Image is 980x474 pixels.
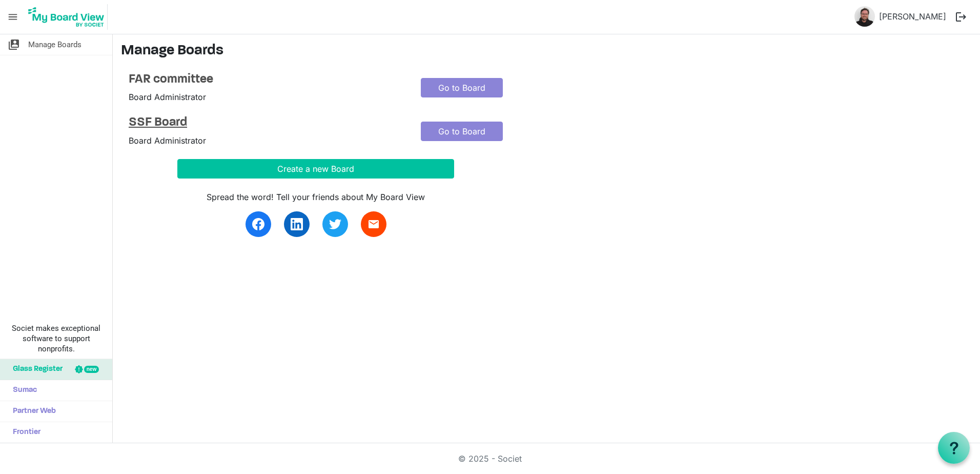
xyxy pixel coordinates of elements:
img: facebook.svg [252,218,264,230]
span: switch_account [8,34,20,55]
span: Partner Web [8,401,56,422]
button: logout [950,6,972,28]
span: Frontier [8,422,40,443]
span: Manage Boards [28,34,81,55]
span: email [367,218,380,230]
span: Board Administrator [129,135,206,146]
span: menu [3,7,23,27]
a: © 2025 - Societ [458,453,522,464]
a: SSF Board [129,115,405,130]
a: Go to Board [421,78,503,97]
h3: Manage Boards [121,43,972,60]
a: email [361,211,386,237]
span: Board Administrator [129,92,206,102]
button: Create a new Board [177,159,454,179]
span: Sumac [8,380,37,401]
a: Go to Board [421,122,503,141]
a: FAR committee [129,72,405,87]
span: Societ makes exceptional software to support nonprofits. [5,323,108,354]
a: [PERSON_NAME] [875,6,950,27]
a: My Board View Logo [25,4,112,30]
img: vjXNW1cme0gN52Zu4bmd9GrzmWk9fVhp2_YVE8WxJd3PvSJ3Xcim8muxpHb9t5R7S0Hx1ZVnr221sxwU8idQCA_thumb.png [854,6,875,27]
img: twitter.svg [329,218,341,230]
span: Glass Register [8,359,63,380]
img: linkedin.svg [291,218,303,230]
img: My Board View Logo [25,4,108,30]
div: Spread the word! Tell your friends about My Board View [177,191,454,203]
div: new [84,366,99,373]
